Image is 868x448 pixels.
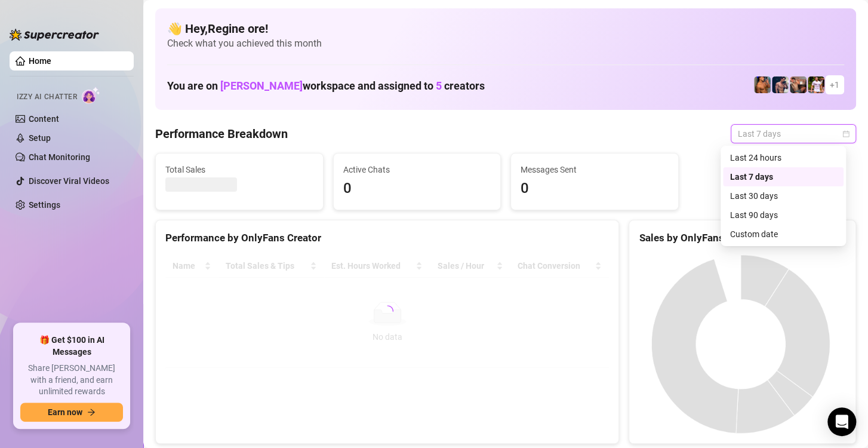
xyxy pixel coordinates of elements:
[808,76,824,93] img: Hector
[639,230,846,246] div: Sales by OnlyFans Creator
[20,363,123,398] span: Share [PERSON_NAME] with a friend, and earn unlimited rewards
[738,125,849,143] span: Last 7 days
[723,167,844,186] div: Last 7 days
[730,228,836,241] div: Custom date
[82,87,100,104] img: AI Chatter
[20,335,123,358] span: 🎁 Get $100 in AI Messages
[167,79,485,93] h1: You are on workspace and assigned to creators
[381,305,393,317] span: loading
[167,20,844,37] h4: 👋 Hey, Regine ore !
[17,91,77,103] span: Izzy AI Chatter
[772,76,789,93] img: Axel
[730,170,836,183] div: Last 7 days
[521,163,669,176] span: Messages Sent
[29,114,59,124] a: Content
[48,407,82,417] span: Earn now
[343,163,491,176] span: Active Chats
[29,152,90,162] a: Chat Monitoring
[29,133,51,143] a: Setup
[343,177,491,200] span: 0
[830,78,839,91] span: + 1
[723,148,844,167] div: Last 24 hours
[165,230,609,246] div: Performance by OnlyFans Creator
[827,407,856,436] div: Open Intercom Messenger
[754,76,771,93] img: JG
[790,76,807,93] img: Osvaldo
[730,208,836,222] div: Last 90 days
[155,125,288,142] h4: Performance Breakdown
[20,403,123,422] button: Earn nowarrow-right
[165,163,313,176] span: Total Sales
[723,225,844,244] div: Custom date
[521,177,669,200] span: 0
[29,200,60,210] a: Settings
[723,205,844,225] div: Last 90 days
[842,130,849,137] span: calendar
[87,408,96,416] span: arrow-right
[29,176,109,186] a: Discover Viral Videos
[29,56,51,66] a: Home
[730,189,836,202] div: Last 30 days
[436,79,442,92] span: 5
[167,37,844,50] span: Check what you achieved this month
[220,79,303,92] span: [PERSON_NAME]
[723,186,844,205] div: Last 30 days
[730,151,836,164] div: Last 24 hours
[10,29,99,41] img: logo-BBDzfeDw.svg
